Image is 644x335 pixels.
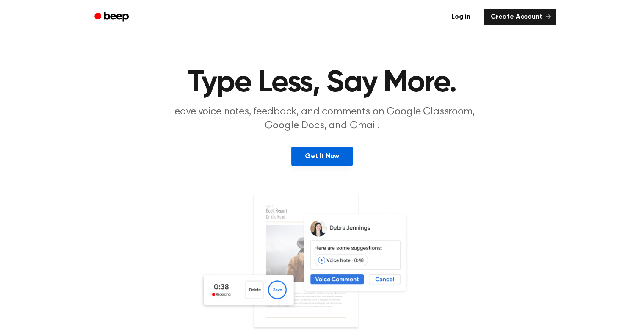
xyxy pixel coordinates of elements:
[443,7,479,27] a: Log in
[160,105,485,133] p: Leave voice notes, feedback, and comments on Google Classroom, Google Docs, and Gmail.
[105,68,539,98] h1: Type Less, Say More.
[484,9,556,25] a: Create Account
[88,9,136,25] a: Beep
[291,147,353,166] a: Get It Now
